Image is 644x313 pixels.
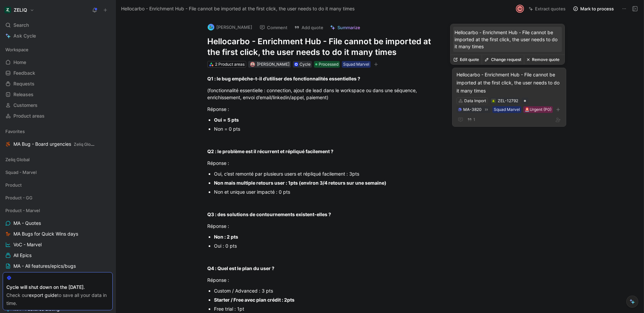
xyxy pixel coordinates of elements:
span: Requests [13,80,35,87]
div: Zeliq Global [3,154,113,167]
div: Product - GG [3,193,113,205]
strong: Oui = 5 pts [214,117,239,123]
div: 2 Product areas [215,61,245,68]
strong: Starter / Free avec plan crédit : 2pts [214,297,294,303]
button: Mark to process [570,4,617,13]
a: All Epics [3,250,113,260]
a: Product areas [3,111,113,121]
div: M [517,5,523,12]
span: Product [5,182,22,188]
span: Feedback [13,70,35,76]
div: MA-3820 [463,106,482,113]
a: MA Bugs for Quick Wins days [3,229,113,239]
div: Search [3,20,113,30]
span: Summarize [337,24,360,30]
span: Ask Cycle [13,32,36,40]
div: Non = 0 pts [214,125,439,132]
div: Workspace [3,45,113,55]
span: VoC - Marvel [13,241,42,248]
span: 1 [473,118,475,122]
div: Product - GG [3,193,113,203]
div: Non et unique user impacté : 0 pts [214,188,439,195]
a: MA - All features/epics/bugs [3,261,113,271]
span: MA Bugs for Quick Wins days [13,231,78,237]
p: Hellocarbo - Enrichment Hub - File cannot be imported at the first click, the user needs to do it... [454,29,560,50]
div: Cycle [300,61,311,68]
div: Réponse : [207,160,439,167]
div: Zeliq Global [3,154,113,165]
div: Data Import [464,98,486,104]
span: Customers [13,102,38,109]
button: Remove quote [524,55,562,64]
span: Workspace [5,46,29,53]
span: Zeliq Global [5,156,30,163]
div: Squad - Marvel [3,167,113,179]
strong: Non mais multiple retours user : 1pts (environ 3/4 retours sur une semaine) [214,180,386,186]
button: Comment [257,23,290,32]
button: ZELIQZELIQ [3,5,36,15]
span: [PERSON_NAME] [257,62,289,67]
strong: Q3 : des solutions de contournements existent-elles ? [207,211,331,217]
a: Home [3,57,113,67]
span: Favorites [5,128,25,135]
img: logo [208,24,214,30]
button: Summarize [327,23,363,32]
button: Add quote [291,23,326,32]
button: 1 [466,116,477,123]
div: Réponse : [207,223,439,230]
a: Releases [3,89,113,100]
div: Squad Marvel [494,106,520,113]
strong: Non : 2 pts [214,234,238,240]
span: Hellocarbo - Enrichment Hub - File cannot be imported at the first click, the user needs to do it... [121,5,355,13]
span: Zeliq Global [74,142,96,147]
div: Product - Marvel [3,205,113,215]
div: (fonctionnalité essentielle : connection, ajout de lead dans le workspace ou dans une séquence, e... [207,87,439,101]
button: Extract quotes [526,4,569,13]
button: 🪲 [491,99,496,103]
span: Home [13,59,26,66]
span: MA - Quotes [13,220,41,227]
a: export guide [29,292,57,298]
span: MA - All features/epics/bugs [13,263,76,269]
div: Processed [314,61,340,68]
div: Squad - Marvel [3,167,113,177]
button: logo[PERSON_NAME] [205,22,255,32]
span: Processed [319,61,338,68]
span: Search [13,21,29,29]
div: Oui : 0 pts [214,242,439,249]
strong: Q4 : Quel est le plan du user ? [207,265,274,271]
img: ZELIQ [4,7,11,13]
span: Product - GG [5,194,33,201]
span: Product - Marvel [5,207,40,214]
div: 🚨Urgent (P0) [525,106,551,113]
div: Custom / Advanced : 3 pts [214,287,439,294]
div: Réponse : [207,106,439,113]
img: avatar [251,63,254,66]
h1: ZELIQ [14,7,27,13]
h1: Hellocarbo - Enrichment Hub - File cannot be imported at the first click, the user needs to do it... [207,36,439,58]
div: Réponse : [207,276,439,284]
div: Hellocarbo - Enrichment Hub - File cannot be imported at the first click, the user needs to do it... [457,71,562,95]
div: Cycle will shut down on the [DATE]. [6,283,109,291]
span: All Epics [13,252,32,259]
a: Feedback [3,68,113,78]
div: Product [3,180,113,192]
a: Requests [3,79,113,89]
div: Oui, c’est remonté par plusieurs users et répliqué facilement : 3pts [214,170,439,177]
span: MA Bug - Board urgencies [13,141,95,148]
a: VoC - Marvel [3,240,113,250]
strong: Q1 : le bug empêche-t-il d’utiliser des fonctionnalités essentielles ? [207,76,360,81]
a: MA Bug - Board urgenciesZeliq Global [3,139,113,149]
strong: Q2 : le problème est il récurrent et répliqué facilement ? [207,148,333,154]
span: Releases [13,91,34,98]
button: Change request [482,55,524,64]
img: 🪲 [491,99,495,103]
a: MA - Quotes [3,218,113,228]
a: Customers [3,100,113,110]
div: Check our to save all your data in time. [6,291,109,307]
div: Product [3,180,113,190]
a: Ask Cycle [3,31,113,41]
span: Product areas [13,113,45,119]
div: Favorites [3,126,113,136]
